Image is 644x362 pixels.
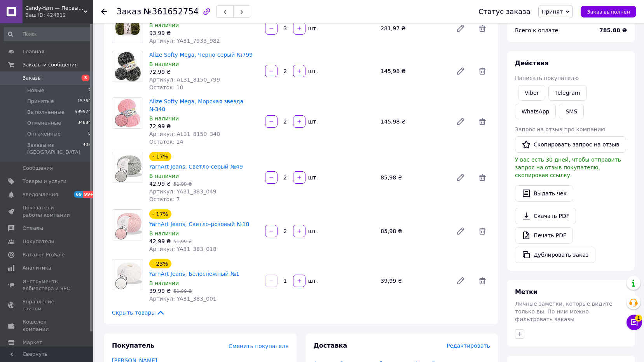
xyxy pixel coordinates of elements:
span: 2 [88,87,91,94]
a: Viber [518,85,545,101]
span: Артикул: YA31_383_018 [149,246,216,252]
button: SMS [559,104,584,119]
span: Удалить [475,223,490,239]
a: Telegram [548,85,586,101]
img: Alize Softy Mega, Черно-серый №799 [112,51,143,82]
span: Candy-Yarn — Первый дискаунтер пряжи [25,5,84,12]
span: 99+ [83,191,96,198]
span: Артикул: YA31_383_001 [149,296,216,302]
span: Артикул: AL31_8150_340 [149,131,220,137]
div: - 17% [149,152,171,161]
div: 72,99 ₴ [149,122,259,130]
span: Сменить покупателя [229,343,288,349]
b: 785.88 ₴ [599,27,627,33]
span: Артикул: YA31_383_049 [149,188,216,195]
span: Аналитика [23,265,51,271]
span: Отзывы [23,225,43,232]
div: Ваш ID: 424812 [25,12,93,19]
span: Скрыть товары [112,309,165,317]
div: шт. [306,118,319,125]
span: В наличии [149,115,179,122]
span: 1 [635,315,642,322]
span: Оплаченные [27,131,61,137]
div: 281,97 ₴ [377,23,450,34]
a: Редактировать [453,223,468,239]
span: Остаток: 10 [149,84,183,90]
span: 51,99 ₴ [173,181,192,187]
button: Дублировать заказ [515,247,595,263]
span: Остаток: 7 [149,196,180,202]
a: Скачать PDF [515,208,576,224]
span: Написать покупателю [515,75,579,81]
img: YarnArt Fable Fur, Хаки №982 [112,17,143,37]
span: 405 [83,142,91,156]
span: Запрос на отзыв про компанию [515,126,606,132]
span: Инструменты вебмастера и SEO [23,278,72,292]
span: Остаток: 14 [149,139,183,145]
span: Принятые [27,98,54,105]
div: шт. [306,67,319,75]
a: YarnArt Jeans, Светло-розовый №18 [149,221,249,227]
button: Заказ выполнен [581,6,636,17]
span: Новые [27,87,44,94]
span: Заказы из [GEOGRAPHIC_DATA] [27,142,83,156]
div: 93,99 ₴ [149,29,259,37]
span: В наличии [149,230,179,237]
span: Заказ выполнен [587,9,630,15]
a: Alize Softy Mega, Морская звезда №340 [149,98,243,112]
span: 0 [88,131,91,137]
span: Удалить [475,170,490,185]
div: 145,98 ₴ [377,116,450,127]
a: YarnArt Jeans, Белоснежный №1 [149,271,239,277]
button: Скопировать запрос на отзыв [515,136,626,153]
span: Удалить [475,114,490,129]
span: 69 [74,191,83,198]
span: Всего к оплате [515,27,558,33]
span: 42,99 ₴ [149,238,171,244]
span: В наличии [149,280,179,286]
div: шт. [306,277,319,285]
span: Каталог ProSale [23,251,65,258]
div: шт. [306,174,319,181]
a: YarnArt Jeans, Светло-серый №49 [149,164,243,170]
a: Редактировать [453,170,468,185]
span: Покупатель [112,342,154,349]
a: Редактировать [453,63,468,79]
div: 85,98 ₴ [377,172,450,183]
a: Редактировать [453,114,468,129]
span: Товары и услуги [23,178,66,185]
div: - 23% [149,259,171,268]
img: YarnArt Jeans, Белоснежный №1 [112,259,143,290]
span: №361652754 [143,7,199,16]
span: Редактировать [447,343,490,349]
a: Редактировать [453,273,468,289]
span: Метки [515,288,538,296]
span: Доставка [314,342,347,349]
span: Выполненные [27,109,65,116]
span: Принят [542,9,563,15]
span: 3 [82,75,89,81]
a: WhatsApp [515,104,556,119]
span: Удалить [475,21,490,36]
span: 39,99 ₴ [149,288,171,294]
span: Действия [515,59,549,67]
div: 145,98 ₴ [377,66,450,77]
a: Редактировать [453,21,468,36]
span: Заказы и сообщения [23,61,78,68]
span: Удалить [475,273,490,289]
span: Покупатели [23,238,54,245]
span: Маркет [23,339,42,346]
input: Поиск [4,27,92,41]
span: Удалить [475,63,490,79]
span: В наличии [149,173,179,179]
span: Показатели работы компании [23,204,72,218]
span: 599974 [75,109,91,116]
img: YarnArt Jeans, Светло-серый №49 [112,152,143,183]
div: 72,99 ₴ [149,68,259,76]
span: Уведомления [23,191,58,198]
button: Чат с покупателем1 [627,315,642,330]
span: Сообщения [23,165,53,172]
span: Личные заметки, которые видите только вы. По ним можно фильтровать заказы [515,301,613,322]
div: 85,98 ₴ [377,226,450,237]
div: Статус заказа [478,8,531,16]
